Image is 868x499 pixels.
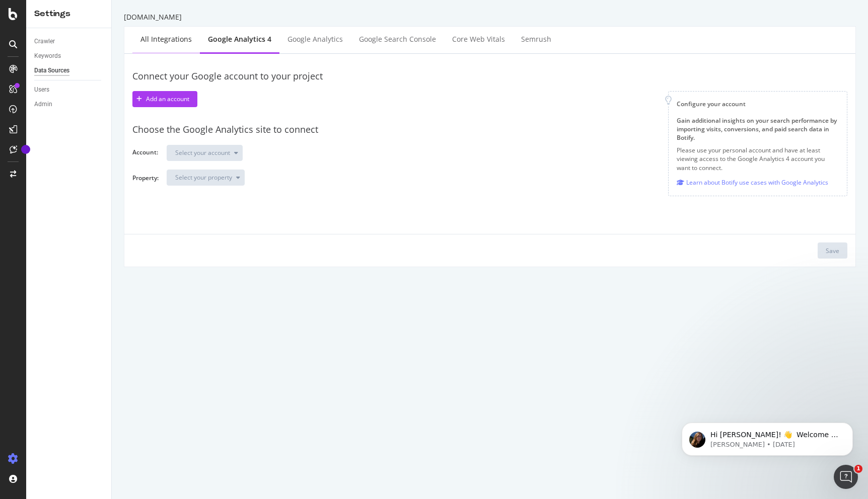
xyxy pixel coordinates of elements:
[34,85,104,95] a: Users
[34,51,104,61] a: Keywords
[140,34,192,44] div: All integrations
[359,34,436,44] div: Google Search Console
[677,116,839,142] div: Gain additional insights on your search performance by importing visits, conversions, and paid se...
[167,170,245,186] button: Select your property
[175,175,232,181] div: Select your property
[452,34,505,44] div: Core Web Vitals
[34,99,104,110] a: Admin
[132,123,847,136] div: Choose the Google Analytics site to connect
[146,95,189,103] div: Add an account
[826,246,839,255] div: Save
[818,242,847,259] button: Save
[175,150,230,156] div: Select your account
[132,91,197,107] button: Add an account
[34,65,69,76] div: Data Sources
[208,34,271,44] div: Google Analytics 4
[521,34,551,44] div: Semrush
[677,100,839,108] div: Configure your account
[34,85,49,95] div: Users
[34,8,103,20] div: Settings
[34,36,55,47] div: Crawler
[167,145,243,161] button: Select your account
[34,99,52,110] div: Admin
[132,148,159,159] label: Account:
[21,145,30,154] div: Tooltip anchor
[34,51,61,61] div: Keywords
[287,34,343,44] div: Google Analytics
[34,65,104,76] a: Data Sources
[834,465,858,489] iframe: Intercom live chat
[677,177,828,188] a: Learn about Botify use cases with Google Analytics
[34,36,104,47] a: Crawler
[124,12,856,22] div: [DOMAIN_NAME]
[677,146,839,172] p: Please use your personal account and have at least viewing access to the Google Analytics 4 accou...
[854,465,862,473] span: 1
[132,70,847,83] div: Connect your Google account to your project
[667,401,868,472] iframe: Intercom notifications message
[132,174,159,191] label: Property:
